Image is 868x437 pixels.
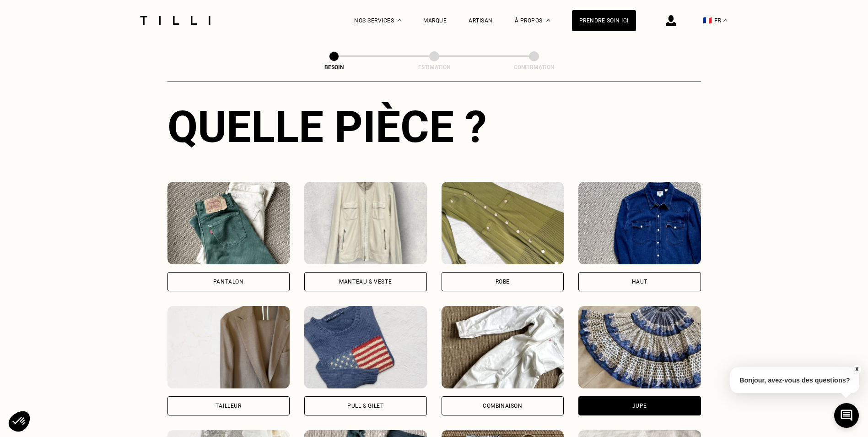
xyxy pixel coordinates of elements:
img: Logo du service de couturière Tilli [137,16,214,25]
div: Estimation [388,64,480,71]
div: Jupe [632,403,647,409]
div: Haut [632,279,647,284]
img: Tilli retouche votre Pull & gilet [304,306,427,388]
a: Prendre soin ici [572,10,636,31]
a: Artisan [469,17,493,24]
img: Tilli retouche votre Haut [578,182,701,264]
p: Bonjour, avez-vous des questions? [730,367,859,393]
span: 🇫🇷 [703,16,712,25]
img: menu déroulant [723,19,727,22]
div: Combinaison [483,403,523,409]
button: X [852,364,861,374]
img: Menu déroulant à propos [546,19,550,22]
div: Confirmation [488,64,580,71]
div: Quelle pièce ? [167,101,701,153]
img: Tilli retouche votre Tailleur [167,306,290,388]
div: Pantalon [213,279,244,284]
img: Menu déroulant [398,19,401,22]
img: Tilli retouche votre Jupe [578,306,701,388]
div: Besoin [288,64,380,71]
img: Tilli retouche votre Manteau & Veste [304,182,427,264]
div: Pull & gilet [347,403,383,409]
div: Robe [496,279,510,284]
div: Tailleur [216,403,242,409]
img: Tilli retouche votre Pantalon [167,182,290,264]
img: Tilli retouche votre Robe [442,182,564,264]
img: icône connexion [666,15,676,26]
a: Marque [423,17,447,24]
img: Tilli retouche votre Combinaison [442,306,564,388]
div: Manteau & Veste [339,279,392,284]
